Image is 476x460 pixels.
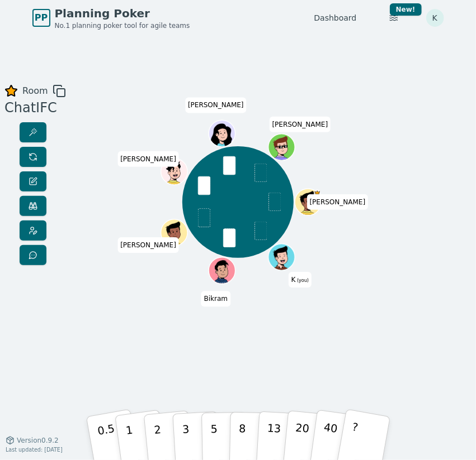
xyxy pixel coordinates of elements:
span: Click to change your name [201,291,231,306]
button: New! [384,8,404,28]
button: K [426,9,444,27]
div: New! [390,3,422,16]
button: Click to change your avatar [270,245,295,270]
span: Sam V is the host [314,190,321,197]
button: Remove as favourite [4,84,18,98]
span: Click to change your name [270,117,331,132]
span: Click to change your name [117,151,179,167]
div: ChatIFC [4,98,66,118]
span: Room [22,84,48,98]
a: Dashboard [314,12,357,23]
span: (you) [296,278,309,283]
button: Version0.9.2 [6,436,59,445]
button: Change name [20,171,46,191]
button: Reset votes [20,147,46,167]
span: No.1 planning poker tool for agile teams [55,21,190,30]
button: Reveal votes [20,122,46,142]
span: Version 0.9.2 [17,436,59,445]
span: Last updated: [DATE] [6,447,63,453]
span: Click to change your name [289,272,312,287]
span: Click to change your name [307,194,369,210]
a: PPPlanning PokerNo.1 planning poker tool for agile teams [32,6,190,30]
span: PP [35,11,48,25]
span: Click to change your name [185,97,247,113]
button: Change avatar [20,221,46,241]
span: Planning Poker [55,6,190,21]
button: Watch only [20,196,46,216]
span: Click to change your name [117,237,179,253]
button: Send feedback [20,245,46,265]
